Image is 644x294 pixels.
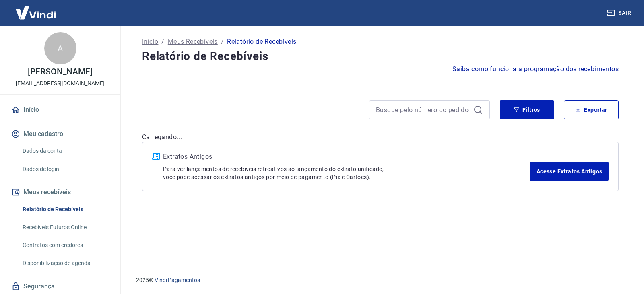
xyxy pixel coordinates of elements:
[44,32,76,64] div: A
[19,201,111,218] a: Relatório de Recebíveis
[142,48,619,64] h4: Relatório de Recebíveis
[16,79,105,88] p: [EMAIL_ADDRESS][DOMAIN_NAME]
[142,132,619,142] p: Carregando...
[19,255,111,271] a: Disponibilização de agenda
[10,101,111,119] a: Início
[10,0,62,25] img: Vindi
[500,100,554,119] button: Filtros
[168,37,218,47] a: Meus Recebíveis
[605,6,634,21] button: Sair
[142,37,158,47] a: Início
[28,68,92,76] p: [PERSON_NAME]
[163,165,530,181] p: Para ver lançamentos de recebíveis retroativos ao lançamento do extrato unificado, você pode aces...
[19,219,111,236] a: Recebíveis Futuros Online
[152,153,160,160] img: ícone
[19,143,111,159] a: Dados da conta
[161,37,164,47] p: /
[10,183,111,201] button: Meus recebíveis
[530,162,609,181] a: Acesse Extratos Antigos
[221,37,224,47] p: /
[19,161,111,177] a: Dados de login
[227,37,296,47] p: Relatório de Recebíveis
[452,64,619,74] a: Saiba como funciona a programação dos recebimentos
[155,277,200,283] a: Vindi Pagamentos
[564,100,619,119] button: Exportar
[10,125,111,143] button: Meu cadastro
[376,104,470,116] input: Busque pelo número do pedido
[136,276,625,284] p: 2025 ©
[19,237,111,253] a: Contratos com credores
[163,152,530,162] p: Extratos Antigos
